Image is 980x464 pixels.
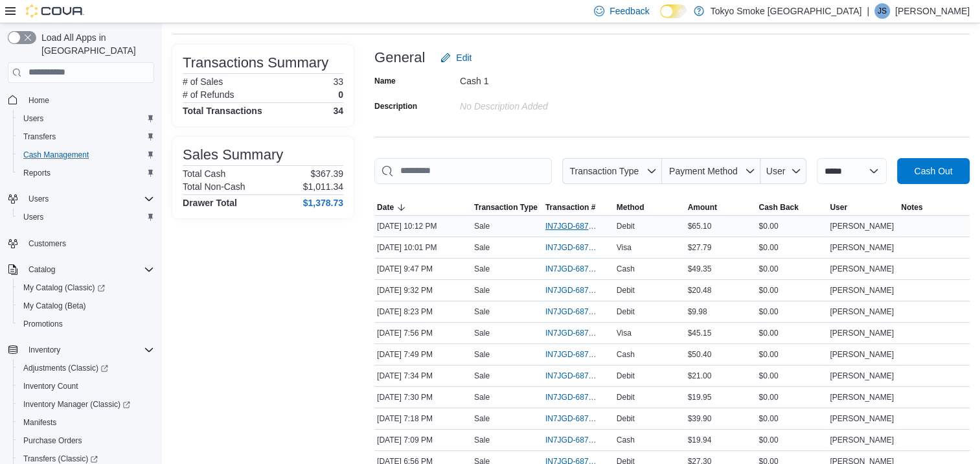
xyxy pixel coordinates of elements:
p: $367.39 [310,168,343,179]
button: Manifests [13,413,159,432]
button: Users [3,190,159,208]
span: [PERSON_NAME] [830,264,894,274]
button: Catalog [23,262,60,277]
button: Inventory [3,341,159,359]
span: JS [878,3,887,19]
div: $0.00 [756,261,827,277]
span: IN7JGD-6870769 [545,392,598,402]
div: $0.00 [756,368,827,384]
span: Transaction # [545,202,595,213]
img: Cova [26,5,84,17]
span: IN7JGD-6870596 [545,435,598,445]
button: Users [13,110,159,128]
span: [PERSON_NAME] [830,221,894,231]
button: Reports [13,164,159,182]
div: $0.00 [756,411,827,426]
span: $27.79 [688,242,712,253]
span: Catalog [23,262,154,277]
h4: 34 [333,106,343,116]
button: IN7JGD-6871092 [545,304,611,319]
button: User [760,158,806,184]
a: Reports [18,165,56,181]
span: My Catalog (Beta) [23,301,86,311]
button: Date [374,200,472,215]
h6: Total Cash [183,168,225,179]
span: $19.95 [688,392,712,402]
h6: # of Refunds [183,89,234,100]
span: Debit [617,392,635,402]
p: Sale [474,435,490,445]
button: Inventory Count [13,377,159,395]
button: User [827,200,898,215]
span: Cash Management [23,150,89,160]
span: IN7JGD-6871425 [545,285,598,296]
span: Amount [688,202,717,213]
label: Description [374,101,417,111]
span: Transfers [18,129,154,145]
span: Promotions [23,319,63,329]
span: Inventory [23,342,154,358]
p: Sale [474,285,490,296]
div: [DATE] 9:47 PM [374,261,472,277]
span: My Catalog (Classic) [18,280,154,296]
span: User [766,166,786,176]
span: Reports [23,168,51,178]
span: IN7JGD-6870926 [545,328,598,338]
div: $0.00 [756,389,827,405]
span: Home [23,92,154,108]
span: Users [23,212,43,222]
span: Cash Management [18,147,154,163]
a: Transfers [18,129,61,145]
span: [PERSON_NAME] [830,413,894,424]
a: Users [18,209,49,225]
button: Transfers [13,128,159,146]
span: Feedback [610,5,649,17]
button: Payment Method [662,158,760,184]
a: Cash Management [18,147,94,163]
span: $21.00 [688,371,712,381]
span: Cash [617,349,635,360]
button: IN7JGD-6870596 [545,432,611,448]
p: 33 [333,76,343,87]
button: Cash Out [897,158,970,184]
div: [DATE] 7:34 PM [374,368,472,384]
a: Manifests [18,415,62,430]
a: Purchase Orders [18,433,87,448]
p: 0 [338,89,343,100]
p: Sale [474,328,490,338]
button: Home [3,91,159,110]
span: IN7JGD-6871572 [545,242,598,253]
button: IN7JGD-6870666 [545,411,611,426]
span: Users [18,209,154,225]
span: Inventory Manager (Classic) [18,397,154,412]
span: IN7JGD-6871580 [545,221,598,231]
span: $19.94 [688,435,712,445]
h6: # of Sales [183,76,223,87]
input: Dark Mode [660,5,687,18]
span: Inventory [28,345,60,355]
span: User [830,202,847,213]
span: Notes [901,202,922,213]
button: Notes [898,200,970,215]
span: Debit [617,413,635,424]
span: $39.90 [688,413,712,424]
p: Sale [474,307,490,317]
div: [DATE] 7:56 PM [374,325,472,341]
p: | [867,3,869,19]
button: IN7JGD-6870926 [545,325,611,341]
span: Inventory Manager (Classic) [23,399,130,410]
a: Promotions [18,316,68,332]
a: My Catalog (Beta) [18,298,91,314]
button: Cash Back [756,200,827,215]
span: IN7JGD-6870880 [545,349,598,360]
button: IN7JGD-6871425 [545,283,611,298]
h4: $1,378.73 [303,198,343,208]
span: [PERSON_NAME] [830,435,894,445]
a: Adjustments (Classic) [13,359,159,377]
div: [DATE] 9:32 PM [374,283,472,298]
span: Users [28,194,49,204]
button: IN7JGD-6870769 [545,389,611,405]
span: Manifests [18,415,154,430]
button: Users [13,208,159,226]
div: No Description added [460,96,633,111]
